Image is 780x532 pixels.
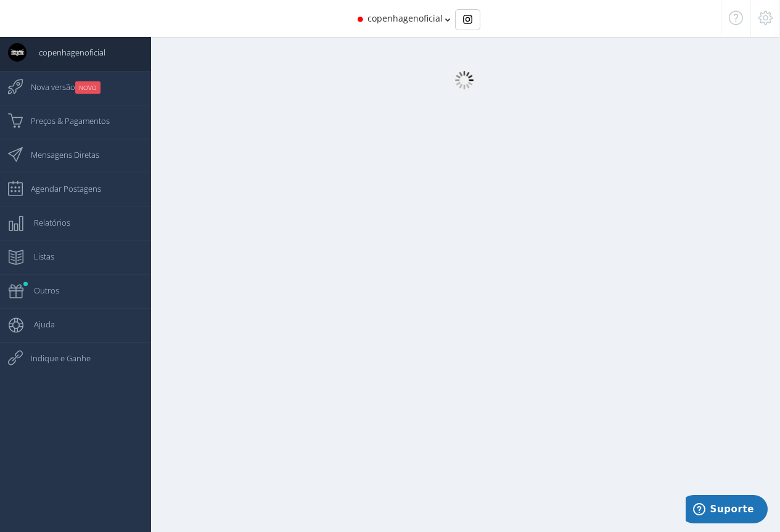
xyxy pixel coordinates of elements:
[22,309,55,340] span: Ajuda
[22,241,54,272] span: Listas
[18,343,91,374] span: Indique e Ganhe
[18,72,101,102] span: Nova versão
[463,15,472,24] img: Instagram_simple_icon.svg
[75,81,101,94] small: NOVO
[686,495,768,526] iframe: Abre um widget para que você possa encontrar mais informações
[27,37,105,68] span: copenhagenoficial
[22,275,59,306] span: Outros
[22,207,70,238] span: Relatórios
[455,9,480,30] div: Basic example
[455,71,474,89] img: loader.gif
[18,105,110,136] span: Preços & Pagamentos
[367,12,443,24] span: copenhagenoficial
[8,43,27,62] img: User Image
[18,173,101,204] span: Agendar Postagens
[18,139,99,170] span: Mensagens Diretas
